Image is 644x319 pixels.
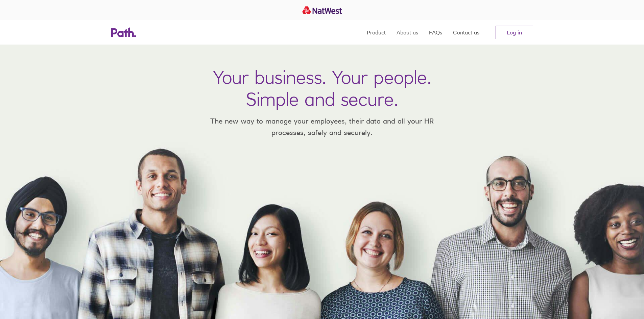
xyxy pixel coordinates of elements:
p: The new way to manage your employees, their data and all your HR processes, safely and securely. [200,115,444,138]
a: About us [397,20,418,45]
h1: Your business. Your people. Simple and secure. [213,66,431,110]
a: Log in [496,26,533,39]
a: Product [367,20,386,45]
a: FAQs [429,20,442,45]
a: Contact us [453,20,479,45]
